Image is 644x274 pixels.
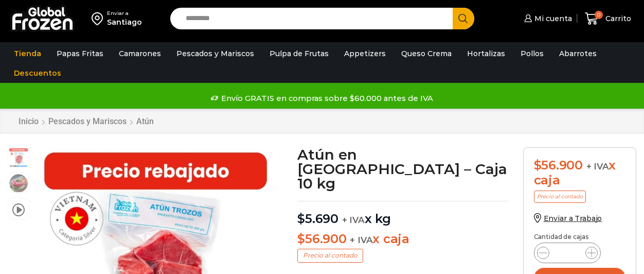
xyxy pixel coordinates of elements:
[297,147,507,191] h1: Atún en [GEOGRAPHIC_DATA] – Caja 10 kg
[92,10,107,27] img: address-field-icon.svg
[48,116,127,126] a: Pescados y Mariscos
[297,249,363,262] p: Precio al contado
[534,158,583,173] bdi: 56.900
[515,44,549,63] a: Pollos
[107,10,142,17] div: Enviar a
[297,232,507,247] p: x caja
[339,44,391,63] a: Appetizers
[297,211,338,226] bdi: 5.690
[532,13,572,24] span: Mi cuenta
[595,11,603,19] span: 0
[297,231,346,246] bdi: 56.900
[534,233,625,241] p: Cantidad de cajas
[534,191,586,203] p: Precio al contado
[297,231,305,246] span: $
[350,235,372,245] span: + IVA
[171,44,259,63] a: Pescados y Mariscos
[297,201,507,227] p: x kg
[114,44,166,63] a: Camarones
[297,211,305,226] span: $
[396,44,457,63] a: Queso Crema
[453,8,474,29] button: Search button
[534,158,542,173] span: $
[558,246,577,260] input: Product quantity
[582,7,634,31] a: 0 Carrito
[9,63,66,83] a: Descuentos
[544,214,602,223] span: Enviar a Trabajo
[534,158,625,188] div: x caja
[9,44,46,63] a: Tienda
[342,215,365,225] span: + IVA
[8,173,29,194] span: foto tartaro atun
[522,8,572,29] a: Mi cuenta
[107,17,142,27] div: Santiago
[18,116,39,126] a: Inicio
[554,44,602,63] a: Abarrotes
[603,13,631,24] span: Carrito
[51,44,109,63] a: Papas Fritas
[586,161,609,172] span: + IVA
[136,116,154,126] a: Atún
[534,214,602,223] a: Enviar a Trabajo
[462,44,510,63] a: Hortalizas
[18,116,154,126] nav: Breadcrumb
[264,44,334,63] a: Pulpa de Frutas
[8,148,29,168] span: atun trozo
